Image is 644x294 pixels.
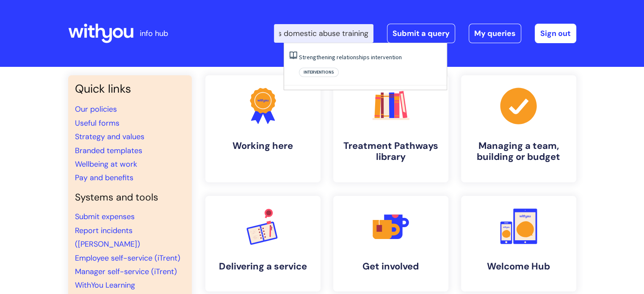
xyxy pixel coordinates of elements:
[75,267,177,277] a: Manager self-service (iTrent)
[75,173,133,183] a: Pay and benefits
[75,118,119,128] a: Useful forms
[75,212,135,222] a: Submit expenses
[535,24,576,43] a: Sign out
[212,140,314,151] h4: Working here
[340,261,442,272] h4: Get involved
[468,140,569,163] h4: Managing a team, building or budget
[75,225,140,249] a: Report incidents ([PERSON_NAME])
[461,75,576,182] a: Managing a team, building or budget
[75,104,117,114] a: Our policies
[333,196,448,291] a: Get involved
[299,68,339,77] span: Interventions
[75,192,185,203] h4: Systems and tools
[212,261,314,272] h4: Delivering a service
[469,24,521,43] a: My queries
[333,75,448,182] a: Treatment Pathways library
[75,253,180,263] a: Employee self-service (iTrent)
[274,24,373,43] input: Search
[75,159,137,169] a: Wellbeing at work
[274,24,576,43] div: | -
[387,24,455,43] a: Submit a query
[205,196,321,291] a: Delivering a service
[340,140,442,163] h4: Treatment Pathways library
[299,53,402,61] a: Strengthening relationships intervention
[75,82,185,96] h3: Quick links
[75,132,144,142] a: Strategy and values
[75,146,142,156] a: Branded templates
[140,27,168,40] p: info hub
[468,261,569,272] h4: Welcome Hub
[75,280,135,290] a: WithYou Learning
[205,75,321,182] a: Working here
[461,196,576,291] a: Welcome Hub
